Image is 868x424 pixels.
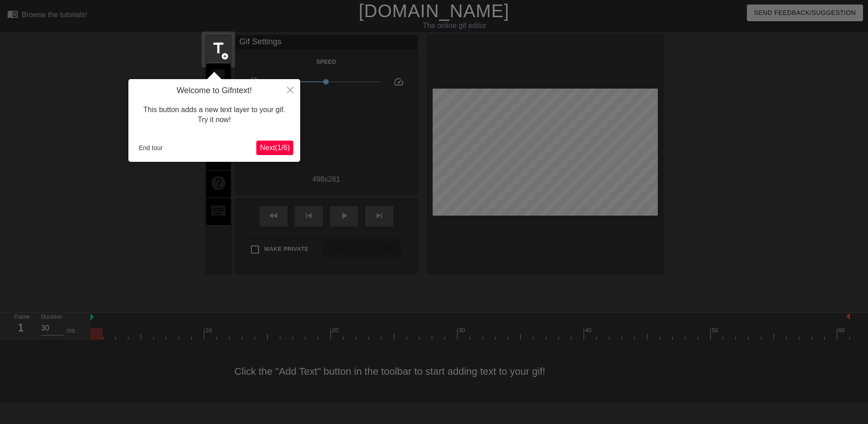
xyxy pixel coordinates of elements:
button: Next [256,141,293,155]
button: Close [280,79,300,100]
div: This button adds a new text layer to your gif. Try it now! [135,96,293,134]
h4: Welcome to Gifntext! [135,86,293,96]
button: End tour [135,141,166,155]
span: Next ( 1 / 6 ) [260,144,290,151]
